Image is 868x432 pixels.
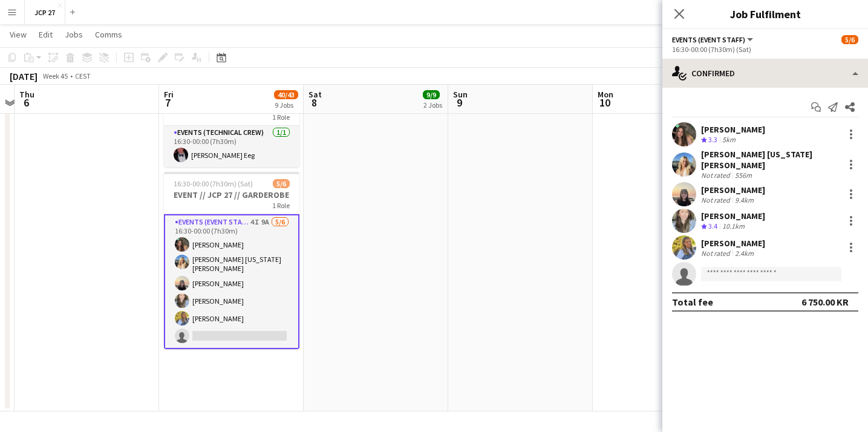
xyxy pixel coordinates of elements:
[272,113,290,122] span: 1 Role
[662,59,868,88] div: Confirmed
[164,189,299,200] h3: EVENT // JCP 27 // GARDEROBE
[65,29,83,40] span: Jobs
[274,90,298,99] span: 40/43
[701,238,765,249] div: [PERSON_NAME]
[25,1,65,24] button: JCP 27
[701,185,765,195] div: [PERSON_NAME]
[95,29,122,40] span: Comms
[720,221,747,232] div: 10.1km
[18,96,34,110] span: 6
[598,89,613,100] span: Mon
[5,27,31,42] a: View
[672,35,755,44] button: Events (Event Staff)
[308,89,322,100] span: Sat
[672,45,858,54] div: 16:30-00:00 (7h30m) (Sat)
[596,96,613,110] span: 10
[708,135,717,144] span: 3.3
[164,126,299,167] app-card-role: Events (Technical Crew)1/116:30-00:00 (7h30m)[PERSON_NAME] Eeg
[10,70,38,82] div: [DATE]
[701,149,839,171] div: [PERSON_NAME] [US_STATE] [PERSON_NAME]
[164,83,299,167] app-job-card: 16:30-00:00 (7h30m) (Sat)1/1EVENT // JCP 27 // BRANNVAKT1 RoleEvents (Technical Crew)1/116:30-00:...
[275,100,298,110] div: 9 Jobs
[19,89,34,100] span: Thu
[451,96,468,110] span: 9
[701,124,765,135] div: [PERSON_NAME]
[423,90,440,99] span: 9/9
[733,171,754,180] div: 556m
[307,96,322,110] span: 8
[733,195,756,205] div: 9.4km
[34,27,57,42] a: Edit
[701,249,733,258] div: Not rated
[39,29,53,40] span: Edit
[90,27,127,42] a: Comms
[164,214,299,349] app-card-role: Events (Event Staff)4I9A5/616:30-00:00 (7h30m)[PERSON_NAME][PERSON_NAME] [US_STATE] [PERSON_NAME]...
[701,171,733,180] div: Not rated
[701,211,765,221] div: [PERSON_NAME]
[174,179,253,188] span: 16:30-00:00 (7h30m) (Sat)
[75,71,91,80] div: CEST
[701,195,733,205] div: Not rated
[164,172,299,349] app-job-card: 16:30-00:00 (7h30m) (Sat)5/6EVENT // JCP 27 // GARDEROBE1 RoleEvents (Event Staff)4I9A5/616:30-00...
[423,100,442,110] div: 2 Jobs
[841,35,858,44] span: 5/6
[801,296,849,308] div: 6 750.00 KR
[10,29,27,40] span: View
[720,135,738,145] div: 5km
[40,71,70,80] span: Week 45
[60,27,88,42] a: Jobs
[162,96,174,110] span: 7
[273,179,290,188] span: 5/6
[672,296,713,308] div: Total fee
[708,221,717,231] span: 3.4
[453,89,468,100] span: Sun
[272,201,290,210] span: 1 Role
[164,89,174,100] span: Fri
[672,35,745,44] span: Events (Event Staff)
[662,6,868,22] h3: Job Fulfilment
[733,249,756,258] div: 2.4km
